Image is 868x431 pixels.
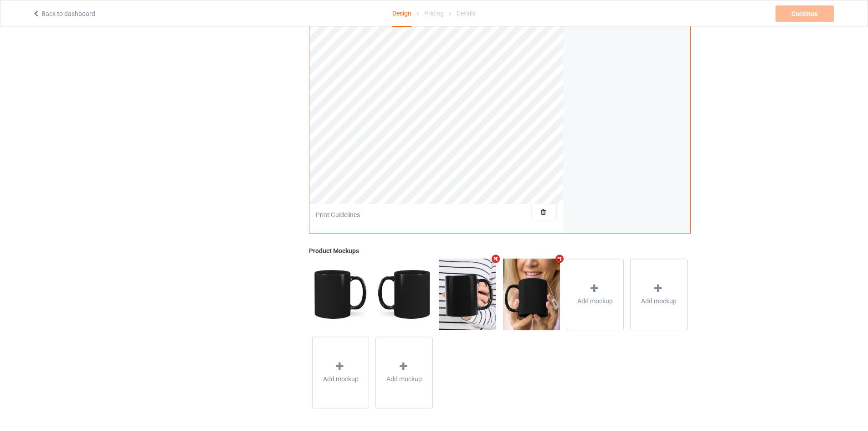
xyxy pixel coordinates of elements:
[375,337,433,408] div: Add mockup
[323,374,359,384] span: Add mockup
[439,259,496,330] img: regular.jpg
[386,374,422,384] span: Add mockup
[577,296,613,306] span: Add mockup
[312,337,370,408] div: Add mockup
[457,0,476,26] div: Details
[424,0,444,26] div: Pricing
[641,296,677,306] span: Add mockup
[32,10,95,17] a: Back to dashboard
[392,0,411,27] div: Design
[309,246,691,255] div: Product Mockups
[503,259,560,330] img: regular.jpg
[312,259,369,330] img: regular.jpg
[630,259,688,330] div: Add mockup
[375,259,432,330] img: regular.jpg
[490,254,502,264] i: Remove mockup
[567,259,624,330] div: Add mockup
[554,254,565,264] i: Remove mockup
[316,210,360,219] div: Print Guidelines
